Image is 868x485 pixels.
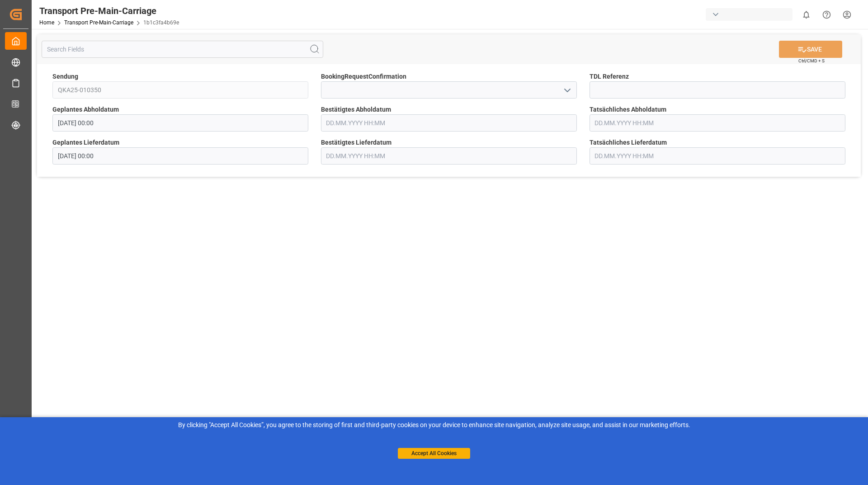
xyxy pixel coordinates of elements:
[590,147,845,165] input: DD.MM.YYYY HH:MM
[779,41,842,58] button: SAVE
[39,19,54,26] a: Home
[590,114,845,132] input: DD.MM.YYYY HH:MM
[321,138,392,147] span: Bestätigtes Lieferdatum
[52,72,78,81] span: Sendung
[321,114,577,132] input: DD.MM.YYYY HH:MM
[560,83,573,97] button: open menu
[64,19,133,26] a: Transport Pre-Main-Carriage
[321,72,406,81] span: BookingRequestConfirmation
[590,72,629,81] span: TDL Referenz
[52,105,119,114] span: Geplantes Abholdatum
[796,5,816,25] button: show 0 new notifications
[42,41,323,58] input: Search Fields
[321,147,577,165] input: DD.MM.YYYY HH:MM
[52,147,308,165] input: DD.MM.YYYY HH:MM
[52,138,119,147] span: Geplantes Lieferdatum
[398,448,470,459] button: Accept All Cookies
[798,57,825,64] span: Ctrl/CMD + S
[321,105,391,114] span: Bestätigtes Abholdatum
[816,5,837,25] button: Help Center
[590,105,666,114] span: Tatsächliches Abholdatum
[39,4,179,18] div: Transport Pre-Main-Carriage
[52,114,308,132] input: DD.MM.YYYY HH:MM
[6,420,862,430] div: By clicking "Accept All Cookies”, you agree to the storing of first and third-party cookies on yo...
[590,138,667,147] span: Tatsächliches Lieferdatum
